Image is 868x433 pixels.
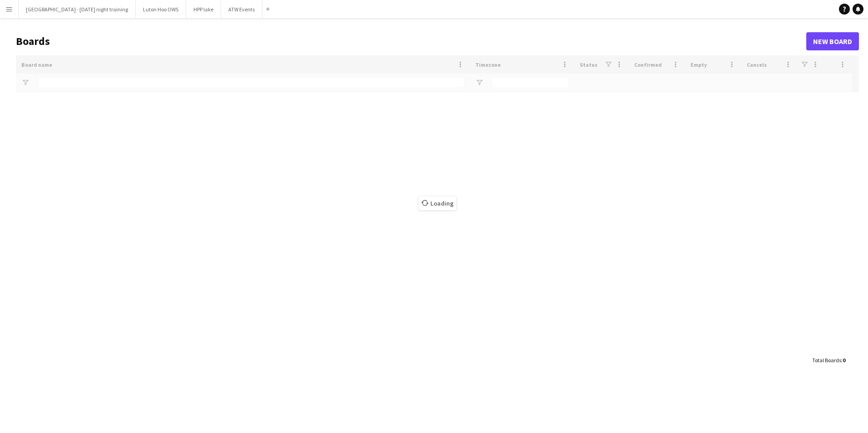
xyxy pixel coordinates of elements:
[806,32,859,50] a: New Board
[136,0,186,18] button: Luton Hoo OWS
[812,357,841,364] span: Total Boards
[843,357,845,364] span: 0
[221,0,262,18] button: ATW Events
[812,351,845,369] div: :
[419,197,456,210] span: Loading
[16,34,806,48] h1: Boards
[19,0,136,18] button: [GEOGRAPHIC_DATA] - [DATE] night training
[186,0,221,18] button: HPP lake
